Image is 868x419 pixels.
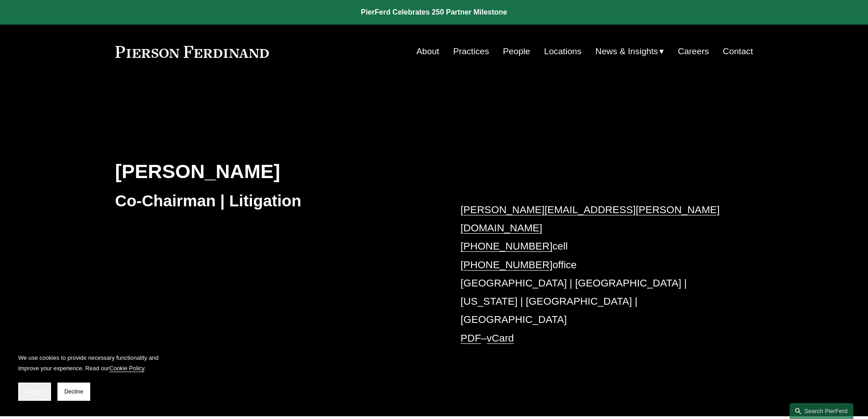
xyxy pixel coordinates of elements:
section: Cookie banner [9,343,173,410]
a: vCard [487,332,514,344]
a: [PHONE_NUMBER] [461,259,553,271]
button: Decline [57,383,90,401]
a: folder dropdown [596,43,664,60]
span: Decline [64,388,83,395]
h2: [PERSON_NAME] [115,159,434,183]
a: [PERSON_NAME][EMAIL_ADDRESS][PERSON_NAME][DOMAIN_NAME] [461,204,720,234]
a: Practices [453,43,489,60]
p: cell office [GEOGRAPHIC_DATA] | [GEOGRAPHIC_DATA] | [US_STATE] | [GEOGRAPHIC_DATA] | [GEOGRAPHIC_... [461,201,726,348]
a: About [416,43,439,60]
p: We use cookies to provide necessary functionality and improve your experience. Read our . [18,353,164,373]
a: Contact [723,43,753,60]
a: People [503,43,530,60]
a: PDF [461,332,481,344]
a: Cookie Policy [109,365,144,372]
a: Careers [678,43,709,60]
span: News & Insights [596,44,658,60]
span: Accept [26,388,43,395]
a: Search this site [790,403,853,419]
button: Accept [18,383,51,401]
a: Locations [544,43,581,60]
h3: Co-Chairman | Litigation [115,191,434,211]
a: [PHONE_NUMBER] [461,240,553,252]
